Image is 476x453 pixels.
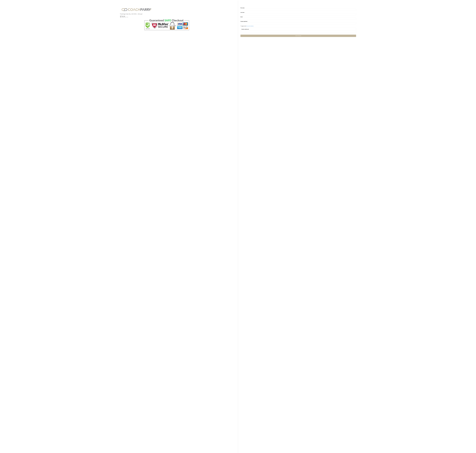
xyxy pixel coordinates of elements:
[241,29,249,30] label: Credit or debit card
[120,15,128,18] span: $564
[240,12,244,13] label: Last name
[295,35,301,36] span: Submit Payment
[120,13,236,15] h3: Training Club ALL ACCESS - Annual
[242,31,354,32] iframe: Secure card payment input frame
[120,7,153,12] img: CPlogo.png
[240,7,244,9] label: First name
[240,35,356,37] a: Submit Payment
[240,26,254,27] span: I agree to the
[246,26,254,27] a: Terms and Conditions
[240,21,247,22] label: Coupon (optional)
[125,16,128,18] small: Per Year
[240,16,243,18] label: Email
